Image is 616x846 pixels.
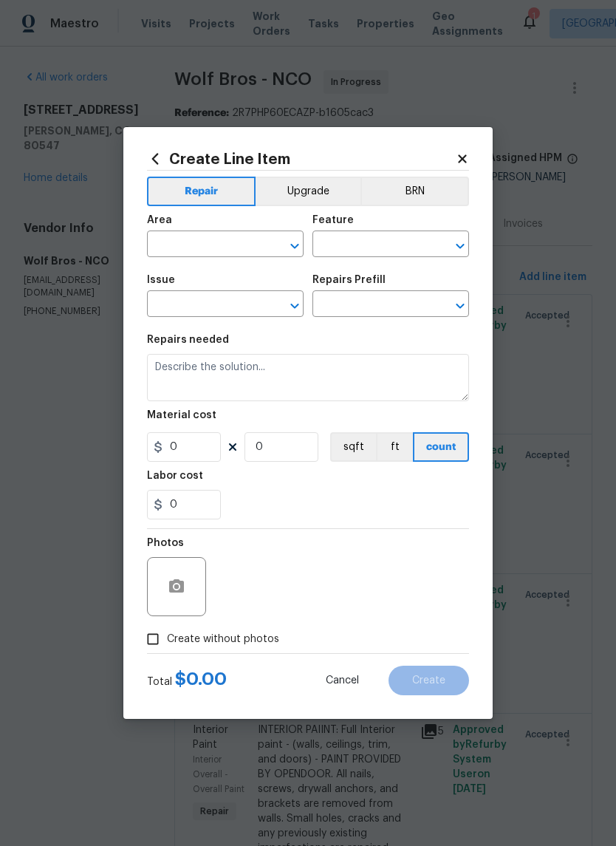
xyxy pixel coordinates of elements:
div: Total [147,672,227,689]
button: Upgrade [256,177,361,206]
h5: Photos [147,538,184,548]
button: Open [284,236,305,256]
h5: Repairs Prefill [312,275,386,285]
button: Cancel [302,666,383,695]
h5: Area [147,215,172,225]
h5: Issue [147,275,175,285]
button: Open [284,296,305,316]
button: Create [389,666,469,695]
h5: Material cost [147,410,216,420]
span: Create without photos [167,632,279,647]
span: Cancel [326,675,359,686]
button: Open [450,236,470,256]
button: count [413,432,469,462]
button: Open [450,296,470,316]
button: sqft [330,432,376,462]
button: BRN [360,177,469,206]
button: ft [376,432,413,462]
h2: Create Line Item [147,151,456,167]
h5: Labor cost [147,471,203,481]
h5: Repairs needed [147,335,229,345]
button: Repair [147,177,256,206]
h5: Feature [312,215,354,225]
span: Create [412,675,445,686]
span: $ 0.00 [175,670,227,688]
